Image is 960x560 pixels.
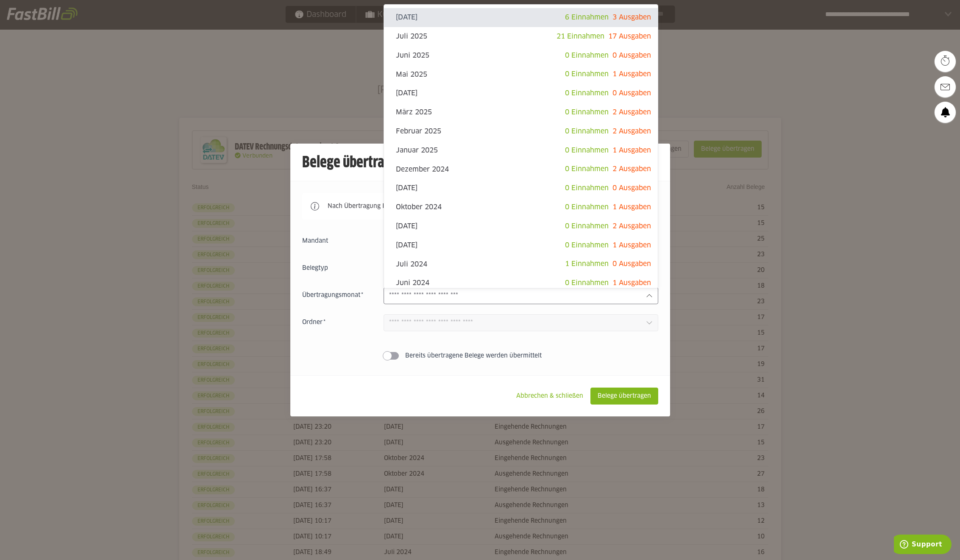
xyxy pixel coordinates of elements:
[565,166,609,172] span: 0 Einnahmen
[565,71,609,78] span: 0 Einnahmen
[302,352,658,360] sl-switch: Bereits übertragene Belege werden übermittelt
[384,274,658,293] sl-option: Juni 2024
[557,33,604,40] span: 21 Einnahmen
[565,109,609,116] span: 0 Einnahmen
[894,535,952,556] iframe: Öffnet ein Widget, in dem Sie weitere Informationen finden
[612,185,651,191] span: 0 Ausgaben
[612,166,651,172] span: 2 Ausgaben
[565,280,609,286] span: 0 Einnahmen
[565,223,609,230] span: 0 Einnahmen
[565,147,609,154] span: 0 Einnahmen
[565,128,609,135] span: 0 Einnahmen
[612,204,651,211] span: 1 Ausgaben
[612,147,651,154] span: 1 Ausgaben
[612,261,651,267] span: 0 Ausgaben
[612,128,651,135] span: 2 Ausgaben
[612,14,651,21] span: 3 Ausgaben
[612,280,651,286] span: 1 Ausgaben
[565,204,609,211] span: 0 Einnahmen
[509,388,590,405] sl-button: Abbrechen & schließen
[565,242,609,249] span: 0 Einnahmen
[612,52,651,59] span: 0 Ausgaben
[384,8,658,27] sl-option: [DATE]
[384,198,658,217] sl-option: Oktober 2024
[384,103,658,122] sl-option: März 2025
[612,90,651,97] span: 0 Ausgaben
[565,185,609,191] span: 0 Einnahmen
[384,160,658,179] sl-option: Dezember 2024
[612,223,651,230] span: 2 Ausgaben
[384,27,658,46] sl-option: Juli 2025
[384,255,658,274] sl-option: Juli 2024
[384,84,658,103] sl-option: [DATE]
[384,179,658,198] sl-option: [DATE]
[608,33,651,40] span: 17 Ausgaben
[565,14,609,21] span: 6 Einnahmen
[384,65,658,84] sl-option: Mai 2025
[384,46,658,65] sl-option: Juni 2025
[590,388,658,405] sl-button: Belege übertragen
[565,52,609,59] span: 0 Einnahmen
[384,122,658,141] sl-option: Februar 2025
[612,109,651,116] span: 2 Ausgaben
[384,217,658,236] sl-option: [DATE]
[384,236,658,255] sl-option: [DATE]
[565,261,609,267] span: 1 Einnahmen
[612,242,651,249] span: 1 Ausgaben
[565,90,609,97] span: 0 Einnahmen
[612,71,651,78] span: 1 Ausgaben
[384,141,658,160] sl-option: Januar 2025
